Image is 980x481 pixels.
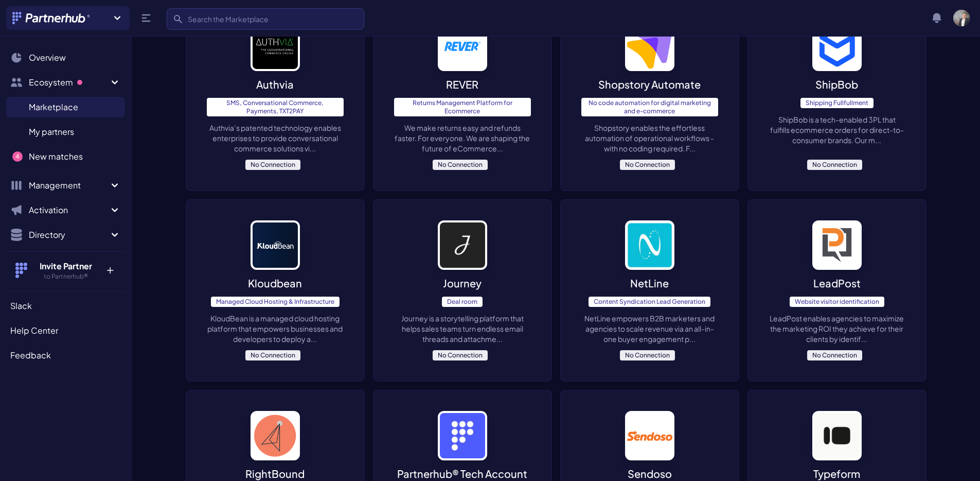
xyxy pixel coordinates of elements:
[589,297,710,307] span: Content Syndication Lead Generation
[394,98,531,116] span: Returns Management Platform for Ecommerce
[581,313,718,344] p: NetLine empowers B2B marketers and agencies to scale revenue via an all-in-one buyer engagement p...
[29,229,109,241] span: Directory
[438,411,487,460] img: image_alt
[953,10,970,26] img: user photo
[625,220,674,270] img: image_alt
[207,313,344,344] p: KloudBean is a managed cloud hosting platform that empowers businesses and developers to deploy a...
[6,122,125,142] a: My partners
[6,320,125,341] a: Help Center
[560,199,739,382] a: image_alt NetLineContent Syndication Lead GenerationNetLine empowers B2B marketers and agencies t...
[256,77,294,92] p: Authvia
[29,150,83,163] span: New matches
[251,220,300,270] img: image_alt
[186,1,365,191] a: image_alt AuthviaSMS, Conversational Commerce, Payments, TXT2PAYAuthvia’s patented technology ena...
[29,179,109,192] span: Management
[620,160,675,170] span: No Connection
[373,199,552,382] a: image_alt JourneyDeal roomJourney is a storytelling platform that helps sales teams turn endless ...
[29,101,78,113] span: Marketplace
[32,260,99,272] h4: Invite Partner
[560,1,739,191] a: image_alt Shopstory AutomateNo code automation for digital marketing and e-commerceShopstory enab...
[812,22,862,71] img: image_alt
[394,123,531,153] p: We make returns easy and refunds faster. For everyone. We are shaping the future of eCommerce...
[32,272,99,281] h5: to Partnerhub®
[769,114,905,145] p: ShipBob is a tech-enabled 3PL that fulfills ecommerce orders for direct-to-consumer brands. Our m...
[433,160,488,170] span: No Connection
[807,350,862,360] span: No Connection
[207,98,344,116] span: SMS, Conversational Commerce, Payments, TXT2PAY
[800,98,874,108] span: Shipping Fullfullment
[29,204,109,216] span: Activation
[167,8,364,30] input: Search the Marketplace
[446,77,478,92] p: REVER
[29,76,109,89] span: Ecosystem
[747,199,926,382] a: image_alt LeadPostWebsite visitor identificationLeadPost enables agencies to maximize the marketi...
[442,297,483,307] span: Deal room
[747,1,926,191] a: image_alt ShipBobShipping FullfullmentShipBob is a tech-enabled 3PL that fulfills ecommerce order...
[581,98,718,116] span: No code automation for digital marketing and e-commerce
[12,151,23,162] span: 4
[433,350,488,360] span: No Connection
[186,199,365,382] a: image_alt KloudbeanManaged Cloud Hosting & InfrastructureKloudBean is a managed cloud hosting pla...
[6,72,125,93] button: Ecosystem
[6,47,125,68] a: Overview
[438,220,487,270] img: image_alt
[245,160,300,170] span: No Connection
[6,225,125,245] button: Directory
[630,276,669,290] p: NetLine
[251,411,300,460] img: image_alt
[207,123,344,153] p: Authvia’s patented technology enables enterprises to provide conversational commerce solutions vi...
[251,22,300,71] img: image_alt
[29,51,66,64] span: Overview
[6,345,125,366] a: Feedback
[6,175,125,196] button: Management
[10,300,32,312] span: Slack
[443,276,482,290] p: Journey
[625,411,674,460] img: image_alt
[6,146,125,167] a: New matches
[245,350,300,360] span: No Connection
[628,467,672,481] p: Sendoso
[620,350,675,360] span: No Connection
[438,22,487,71] img: image_alt
[807,160,862,170] span: No Connection
[813,276,861,290] p: LeadPost
[12,12,91,24] img: Partnerhub® Logo
[598,77,701,92] p: Shopstory Automate
[790,297,884,307] span: Website visitor identification
[29,126,74,138] span: My partners
[373,1,552,191] a: image_alt REVERReturns Management Platform for EcommerceWe make returns easy and refunds faster. ...
[99,260,121,277] p: +
[812,220,862,270] img: image_alt
[581,123,718,153] p: Shopstory enables the effortless automation of operational workflows - with no coding required. F...
[211,297,340,307] span: Managed Cloud Hosting & Infrastructure
[6,251,125,289] button: Invite Partner to Partnerhub® +
[625,22,674,71] img: image_alt
[6,296,125,316] a: Slack
[769,313,905,344] p: LeadPost enables agencies to maximize the marketing ROI they achieve for their clients by identif...
[6,200,125,220] button: Activation
[397,467,527,481] p: Partnerhub® Tech Account
[6,97,125,117] a: Marketplace
[394,313,531,344] p: Journey is a storytelling platform that helps sales teams turn endless email threads and attachme...
[815,77,858,92] p: ShipBob
[812,411,862,460] img: image_alt
[248,276,302,290] p: Kloudbean
[10,324,58,337] span: Help Center
[813,467,860,481] p: Typeform
[245,467,305,481] p: RightBound
[10,349,51,362] span: Feedback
